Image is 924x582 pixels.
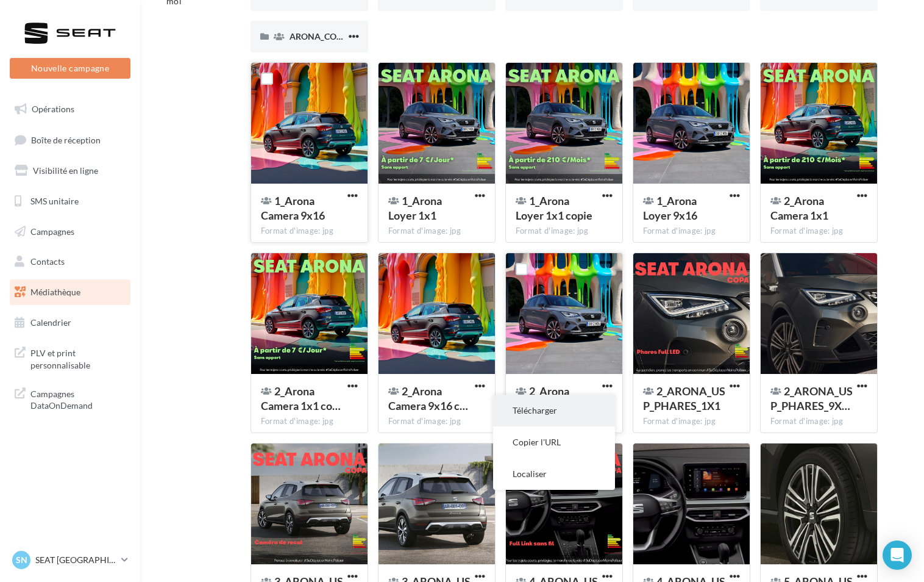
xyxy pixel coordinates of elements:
[261,416,358,427] div: Format d'image: jpg
[7,381,133,417] a: Campagnes DataOnDemand
[7,127,133,153] a: Boîte de réception
[35,554,116,566] p: SEAT [GEOGRAPHIC_DATA]
[7,340,133,376] a: PLV et print personnalisable
[261,384,341,412] span: 2_Arona Camera 1x1 copie
[7,189,133,214] a: SMS unitaire
[290,31,347,41] span: ARONA_COPA
[493,458,615,490] button: Localiser
[643,194,697,222] span: 1_Arona Loyer 9x16
[493,426,615,458] button: Copier l'URL
[31,134,101,145] span: Boîte de réception
[33,165,98,176] span: Visibilité en ligne
[30,287,80,297] span: Médiathèque
[261,194,325,222] span: 1_Arona Camera 9x16
[7,249,133,275] a: Contacts
[388,384,468,412] span: 2_Arona Camera 9x16 copie
[10,548,130,572] a: SN SEAT [GEOGRAPHIC_DATA]
[516,384,592,412] span: 2_Arona Loyer 9x16 copie
[770,226,867,237] div: Format d'image: jpg
[493,395,615,426] button: Télécharger
[770,384,853,412] span: 2_ARONA_USP_PHARES_9X16
[7,310,133,336] a: Calendrier
[388,194,442,222] span: 1_Arona Loyer 1x1
[388,226,485,237] div: Format d'image: jpg
[30,317,71,328] span: Calendrier
[32,104,74,114] span: Opérations
[30,386,126,412] span: Campagnes DataOnDemand
[770,416,867,427] div: Format d'image: jpg
[516,194,592,222] span: 1_Arona Loyer 1x1 copie
[643,384,725,412] span: 2_ARONA_USP_PHARES_1X1
[643,226,740,237] div: Format d'image: jpg
[770,194,828,222] span: 2_Arona Camera 1x1
[7,158,133,184] a: Visibilité en ligne
[30,345,126,371] span: PLV et print personnalisable
[388,416,485,427] div: Format d'image: jpg
[883,541,912,570] div: Open Intercom Messenger
[643,416,740,427] div: Format d'image: jpg
[16,554,27,566] span: SN
[10,58,130,79] button: Nouvelle campagne
[7,279,133,305] a: Médiathèque
[7,219,133,245] a: Campagnes
[261,226,358,237] div: Format d'image: jpg
[30,256,65,267] span: Contacts
[7,96,133,122] a: Opérations
[30,196,79,206] span: SMS unitaire
[30,226,74,236] span: Campagnes
[516,226,613,237] div: Format d'image: jpg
